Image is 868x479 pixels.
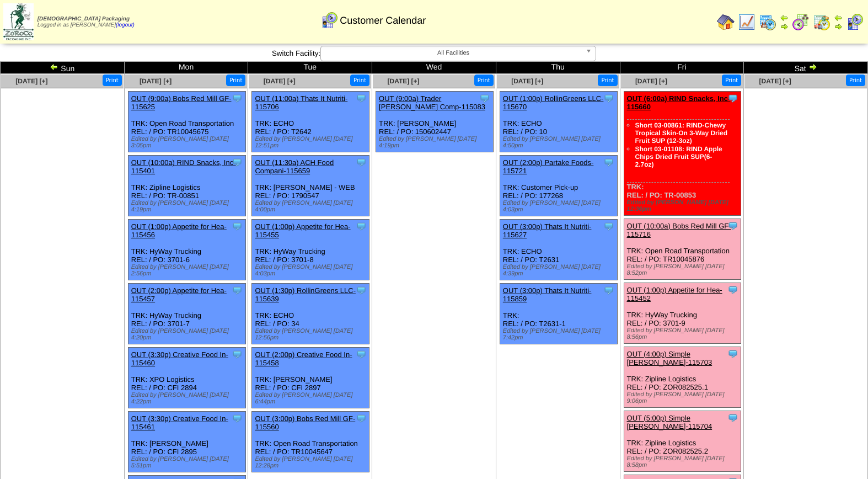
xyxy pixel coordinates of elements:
[356,221,367,232] img: Tooltip
[252,348,369,408] div: TRK: [PERSON_NAME] REL: / PO: CFI 2897
[131,456,245,469] div: Edited by [PERSON_NAME] [DATE] 5:51pm
[356,157,367,168] img: Tooltip
[500,220,617,280] div: TRK: ECHO REL: / PO: T2631
[846,13,864,31] img: calendarcustomer.gif
[503,158,594,175] a: OUT (2:00p) Partake Foods-115721
[131,264,245,277] div: Edited by [PERSON_NAME] [DATE] 2:56pm
[124,62,248,74] td: Mon
[325,46,581,60] span: All Facilities
[131,414,228,431] a: OUT (3:30p) Creative Food In-115461
[252,412,369,472] div: TRK: Open Road Transportation REL: / PO: TR10045647
[727,284,738,295] img: Tooltip
[232,349,243,360] img: Tooltip
[598,74,617,86] button: Print
[722,74,741,86] button: Print
[255,222,350,239] a: OUT (1:00p) Appetite for Hea-115455
[248,62,372,74] td: Tue
[496,62,620,74] td: Thu
[356,93,367,104] img: Tooltip
[131,200,245,213] div: Edited by [PERSON_NAME] [DATE] 4:19pm
[503,200,617,213] div: Edited by [PERSON_NAME] [DATE] 4:03pm
[813,13,831,31] img: calendarinout.gif
[131,94,232,111] a: OUT (9:00a) Bobs Red Mill GF-115625
[627,222,731,238] a: OUT (10:00a) Bobs Red Mill GF-115716
[503,286,592,303] a: OUT (3:00p) Thats It Nutriti-115859
[232,93,243,104] img: Tooltip
[759,77,791,85] span: [DATE] [+]
[603,221,614,232] img: Tooltip
[376,92,494,152] div: TRK: [PERSON_NAME] REL: / PO: 150602447
[232,285,243,296] img: Tooltip
[627,263,741,276] div: Edited by [PERSON_NAME] [DATE] 8:52pm
[834,13,843,22] img: arrowleft.gif
[624,347,741,408] div: TRK: Zipline Logistics REL: / PO: ZOR082525.1
[3,3,34,40] img: zoroco-logo-small.webp
[131,158,236,175] a: OUT (10:00a) RIND Snacks, Inc-115401
[255,136,369,149] div: Edited by [PERSON_NAME] [DATE] 12:51pm
[635,121,728,145] a: Short 03-00861: RIND-Chewy Tropical Skin-On 3-Way Dried Fruit SUP (12-3oz)
[503,264,617,277] div: Edited by [PERSON_NAME] [DATE] 4:39pm
[255,158,334,175] a: OUT (11:30a) ACH Food Compani-115659
[1,62,125,74] td: Sun
[780,22,789,31] img: arrowright.gif
[131,350,228,367] a: OUT (3:30p) Creative Food In-115460
[128,220,245,280] div: TRK: HyWay Trucking REL: / PO: 3701-6
[379,94,485,111] a: OUT (9:00a) Trader [PERSON_NAME] Comp-115083
[603,285,614,296] img: Tooltip
[356,285,367,296] img: Tooltip
[320,12,338,29] img: calendarcustomer.gif
[503,328,617,341] div: Edited by [PERSON_NAME] [DATE] 7:42pm
[500,284,617,344] div: TRK: REL: / PO: T2631-1
[635,77,667,85] a: [DATE] [+]
[226,74,245,86] button: Print
[131,392,245,405] div: Edited by [PERSON_NAME] [DATE] 4:22pm
[627,199,741,212] div: Edited by [PERSON_NAME] [DATE] 12:36pm
[387,77,419,85] span: [DATE] [+]
[603,157,614,168] img: Tooltip
[255,286,356,303] a: OUT (1:30p) RollinGreens LLC-115639
[131,222,227,239] a: OUT (1:00p) Appetite for Hea-115456
[255,264,369,277] div: Edited by [PERSON_NAME] [DATE] 4:03pm
[503,136,617,149] div: Edited by [PERSON_NAME] [DATE] 4:50pm
[232,413,243,424] img: Tooltip
[252,156,369,216] div: TRK: [PERSON_NAME] - WEB REL: / PO: 1790547
[15,77,47,85] a: [DATE] [+]
[627,414,712,430] a: OUT (5:00p) Simple [PERSON_NAME]-115704
[131,328,245,341] div: Edited by [PERSON_NAME] [DATE] 4:20pm
[727,93,738,104] img: Tooltip
[128,156,245,216] div: TRK: Zipline Logistics REL: / PO: TR-00851
[264,77,296,85] span: [DATE] [+]
[627,286,722,302] a: OUT (1:00p) Appetite for Hea-115452
[232,157,243,168] img: Tooltip
[500,156,617,216] div: TRK: Customer Pick-up REL: / PO: 177268
[627,94,731,111] a: OUT (6:00a) RIND Snacks, Inc-115660
[627,327,741,340] div: Edited by [PERSON_NAME] [DATE] 8:56pm
[727,412,738,423] img: Tooltip
[620,62,744,74] td: Fri
[37,16,130,22] span: [DEMOGRAPHIC_DATA] Packaging
[131,136,245,149] div: Edited by [PERSON_NAME] [DATE] 3:05pm
[627,350,712,366] a: OUT (4:00p) Simple [PERSON_NAME]-115703
[255,456,369,469] div: Edited by [PERSON_NAME] [DATE] 12:28pm
[350,74,369,86] button: Print
[128,92,245,152] div: TRK: Open Road Transportation REL: / PO: TR10045675
[479,93,490,104] img: Tooltip
[759,13,776,31] img: calendarprod.gif
[727,220,738,231] img: Tooltip
[255,200,369,213] div: Edited by [PERSON_NAME] [DATE] 4:00pm
[624,219,741,280] div: TRK: Open Road Transportation REL: / PO: TR10045876
[627,391,741,405] div: Edited by [PERSON_NAME] [DATE] 9:06pm
[252,220,369,280] div: TRK: HyWay Trucking REL: / PO: 3701-8
[744,62,868,74] td: Sat
[780,13,789,22] img: arrowleft.gif
[140,77,172,85] a: [DATE] [+]
[511,77,543,85] a: [DATE] [+]
[474,74,494,86] button: Print
[103,74,122,86] button: Print
[624,411,741,472] div: TRK: Zipline Logistics REL: / PO: ZOR082525.2
[500,92,617,152] div: TRK: ECHO REL: / PO: 10
[252,92,369,152] div: TRK: ECHO REL: / PO: T2642
[255,328,369,341] div: Edited by [PERSON_NAME] [DATE] 12:56pm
